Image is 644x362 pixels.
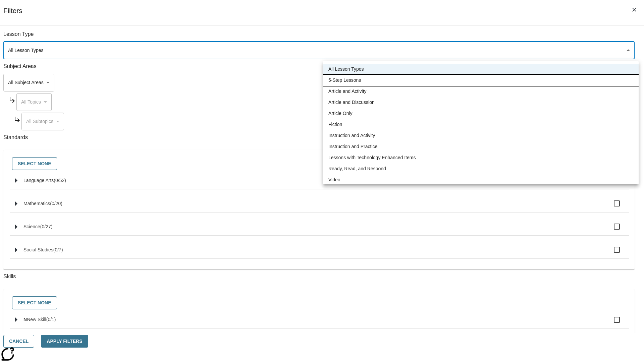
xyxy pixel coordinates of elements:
li: Article and Activity [323,86,639,97]
li: Article Only [323,108,639,119]
li: Instruction and Activity [323,130,639,141]
li: Article and Discussion [323,97,639,108]
li: Lessons with Technology Enhanced Items [323,152,639,163]
li: All Lesson Types [323,64,639,75]
li: Ready, Read, and Respond [323,163,639,174]
li: 5-Step Lessons [323,75,639,86]
li: Fiction [323,119,639,130]
ul: Select a lesson type [323,61,639,188]
li: Instruction and Practice [323,141,639,152]
li: Video [323,174,639,185]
